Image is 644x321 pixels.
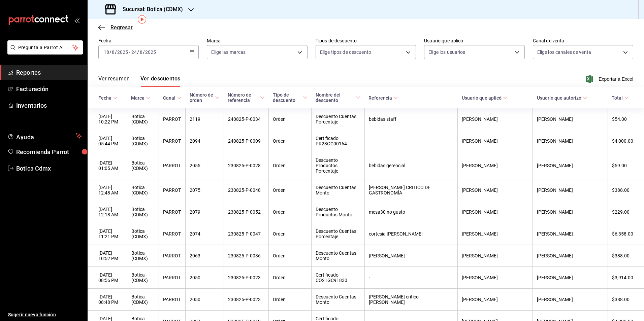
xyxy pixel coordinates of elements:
th: Descuento Cuentas Porcentaje [312,108,365,130]
th: [DATE] 10:22 PM [88,108,127,130]
th: Botica (CDMX) [127,130,159,152]
th: PARROT [159,179,186,201]
button: Regresar [98,24,133,31]
th: [PERSON_NAME] [533,245,608,267]
th: Botica (CDMX) [127,289,159,311]
th: [PERSON_NAME] [458,223,533,245]
th: [PERSON_NAME] [458,201,533,223]
th: [PERSON_NAME] CRITICO DE GASTRONOMÍA [364,179,458,201]
span: - [129,49,130,55]
th: PARROT [159,108,186,130]
th: 230825-P-0023 [224,289,269,311]
th: [PERSON_NAME] [533,130,608,152]
th: [PERSON_NAME] [458,108,533,130]
th: $4,000.00 [608,130,644,152]
th: $388.00 [608,179,644,201]
th: Descuento Productos Monto [312,201,365,223]
input: -- [103,49,109,55]
span: Elige los usuarios [428,49,465,56]
th: Botica (CDMX) [127,223,159,245]
th: Botica (CDMX) [127,152,159,179]
span: Usuario que aplicó [462,95,508,101]
th: [PERSON_NAME] crítico [PERSON_NAME] [364,289,458,311]
th: Orden [269,130,312,152]
th: Orden [269,201,312,223]
span: Regresar [110,24,133,31]
th: 2063 [186,245,224,267]
th: Orden [269,152,312,179]
th: 240825-P-0009 [224,130,269,152]
span: Tipo de descuento [273,92,308,103]
th: 230825-P-0047 [224,223,269,245]
th: [PERSON_NAME] [533,267,608,289]
span: Nombre del descuento [316,92,361,103]
th: Orden [269,289,312,311]
th: [DATE] 10:52 PM [88,245,127,267]
span: Referencia [368,95,398,101]
th: Botica (CDMX) [127,179,159,201]
th: 2055 [186,152,224,179]
input: ---- [145,49,156,55]
th: PARROT [159,289,186,311]
label: Tipos de descuento [316,38,416,43]
img: Tooltip marker [138,15,146,24]
span: Elige los canales de venta [537,49,591,56]
input: -- [139,49,143,55]
span: Facturación [16,84,82,94]
span: Ayuda [16,132,73,140]
th: [DATE] 12:18 AM [88,201,127,223]
th: 2119 [186,108,224,130]
th: Botica (CDMX) [127,108,159,130]
th: [DATE] 05:44 PM [88,130,127,152]
th: Certificado PR23GC00164 [312,130,365,152]
th: [PERSON_NAME] [364,245,458,267]
th: Orden [269,267,312,289]
label: Canal de venta [533,38,633,43]
th: $3,914.00 [608,267,644,289]
input: ---- [117,49,128,55]
th: [DATE] 08:56 PM [88,267,127,289]
th: 230825-P-0023 [224,267,269,289]
th: 2075 [186,179,224,201]
span: Canal [163,95,182,101]
th: - [364,130,458,152]
th: [PERSON_NAME] [533,201,608,223]
th: [PERSON_NAME] [458,130,533,152]
th: [DATE] 01:05 AM [88,152,127,179]
th: [PERSON_NAME] [533,179,608,201]
span: Usuario que autorizó [537,95,587,101]
span: Total [612,95,629,101]
th: [DATE] 08:48 PM [88,289,127,311]
th: 2079 [186,201,224,223]
span: Recomienda Parrot [16,147,82,156]
label: Usuario que aplicó [424,38,524,43]
th: Orden [269,108,312,130]
th: PARROT [159,152,186,179]
th: Orden [269,179,312,201]
th: $388.00 [608,245,644,267]
th: PARROT [159,267,186,289]
button: open_drawer_menu [74,17,79,23]
th: 240825-P-0034 [224,108,269,130]
th: $54.00 [608,108,644,130]
th: Descuento Cuentas Monto [312,179,365,201]
th: Descuento Cuentas Monto [312,289,365,311]
span: Fecha [98,95,118,101]
th: Botica (CDMX) [127,201,159,223]
th: $388.00 [608,289,644,311]
th: 230825-P-0028 [224,152,269,179]
input: -- [131,49,137,55]
th: Botica (CDMX) [127,245,159,267]
th: PARROT [159,130,186,152]
th: 2094 [186,130,224,152]
th: [DATE] 11:21 PM [88,223,127,245]
th: cortesía [PERSON_NAME] [364,223,458,245]
input: -- [111,49,115,55]
th: 230825-P-0048 [224,179,269,201]
span: / [143,49,145,55]
span: Botica Cdmx [16,164,82,173]
th: [DATE] 12:48 AM [88,179,127,201]
span: Elige tipos de descuento [320,49,371,56]
span: / [137,49,139,55]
